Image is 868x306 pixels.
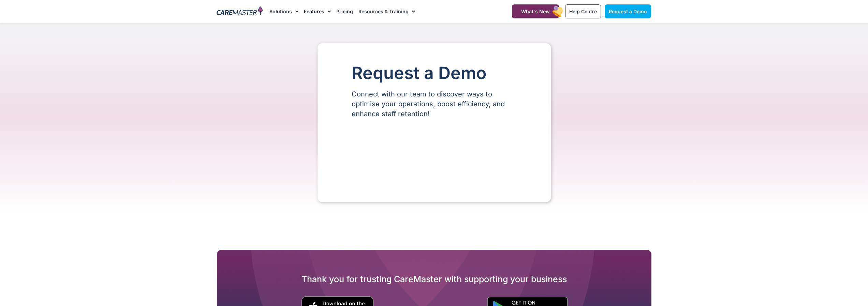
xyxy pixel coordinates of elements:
[569,9,597,14] span: Help Centre
[217,6,263,17] img: CareMaster Logo
[352,131,517,182] iframe: Form 0
[512,4,559,18] a: What's New
[565,4,601,18] a: Help Centre
[217,274,651,285] h2: Thank you for trusting CareMaster with supporting your business
[609,9,647,14] span: Request a Demo
[352,64,517,82] h1: Request a Demo
[352,89,517,119] p: Connect with our team to discover ways to optimise your operations, boost efficiency, and enhance...
[521,9,550,14] span: What's New
[605,4,651,18] a: Request a Demo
